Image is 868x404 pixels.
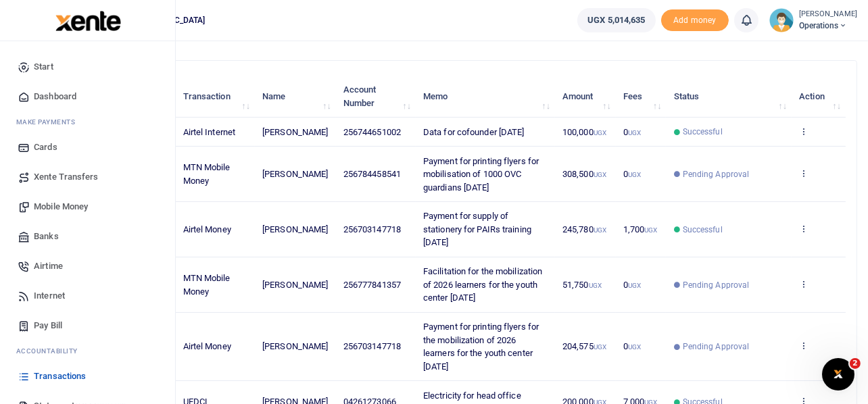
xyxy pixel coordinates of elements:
[423,322,539,372] span: Payment for printing flyers for the mobilization of 2026 learners for the youth center [DATE]
[683,126,723,138] span: Successful
[262,341,328,351] span: [PERSON_NAME]
[628,282,641,289] small: UGX
[562,224,606,234] span: 245,780
[11,251,164,281] a: Airtime
[562,127,606,137] span: 100,000
[343,341,401,351] span: 256703147718
[423,127,525,137] span: Data for cofounder [DATE]
[183,224,231,234] span: Airtel Money
[822,358,854,390] iframe: Intercom live chat
[11,340,164,361] li: Ac
[799,20,857,32] span: Operations
[623,341,641,351] span: 0
[666,76,792,118] th: Status: activate to sort column ascending
[336,76,416,118] th: Account Number: activate to sort column ascending
[623,224,658,234] span: 1,700
[623,127,641,137] span: 0
[34,370,86,383] span: Transactions
[183,273,231,297] span: MTN Mobile Money
[562,341,606,351] span: 204,575
[34,60,53,74] span: Start
[34,289,65,303] span: Internet
[262,224,328,234] span: [PERSON_NAME]
[577,8,655,32] a: UGX 5,014,635
[34,170,99,184] span: Xente Transfers
[769,8,794,32] img: profile-user
[792,76,846,118] th: Action: activate to sort column ascending
[11,222,164,251] a: Banks
[11,281,164,311] a: Internet
[416,76,555,118] th: Memo: activate to sort column ascending
[423,211,531,247] span: Payment for supply of stationery for PAIRs training [DATE]
[11,162,164,192] a: Xente Transfers
[628,343,641,351] small: UGX
[799,9,857,20] small: [PERSON_NAME]
[34,259,63,273] span: Airtime
[628,129,641,136] small: UGX
[555,76,616,118] th: Amount: activate to sort column ascending
[183,162,231,186] span: MTN Mobile Money
[11,82,164,111] a: Dashboard
[661,14,729,24] a: Add money
[26,346,78,356] span: countability
[23,117,76,127] span: ake Payments
[594,226,606,234] small: UGX
[262,169,328,179] span: [PERSON_NAME]
[262,127,328,137] span: [PERSON_NAME]
[587,14,645,27] span: UGX 5,014,635
[594,129,606,136] small: UGX
[623,169,641,179] span: 0
[34,141,57,154] span: Cards
[183,341,231,351] span: Airtel Money
[661,9,729,32] li: Toup your wallet
[850,358,861,369] span: 2
[589,282,602,289] small: UGX
[343,280,401,290] span: 256777841357
[55,11,121,31] img: logo-large
[661,9,729,32] span: Add money
[423,266,542,303] span: Facilitation for the mobilization of 2026 learners for the youth center [DATE]
[11,311,164,340] a: Pay Bill
[683,168,750,180] span: Pending Approval
[683,340,750,353] span: Pending Approval
[769,8,857,32] a: profile-user [PERSON_NAME] Operations
[34,319,62,332] span: Pay Bill
[628,171,641,178] small: UGX
[34,90,76,103] span: Dashboard
[262,280,328,290] span: [PERSON_NAME]
[11,111,164,132] li: M
[562,280,602,290] span: 51,750
[11,52,164,82] a: Start
[683,279,750,291] span: Pending Approval
[644,226,657,234] small: UGX
[183,127,236,137] span: Airtel Internet
[594,171,606,178] small: UGX
[11,192,164,222] a: Mobile Money
[343,224,401,234] span: 256703147718
[562,169,606,179] span: 308,500
[616,76,667,118] th: Fees: activate to sort column ascending
[34,230,59,243] span: Banks
[34,200,88,213] span: Mobile Money
[11,132,164,162] a: Cards
[594,343,606,351] small: UGX
[11,361,164,391] a: Transactions
[683,224,723,236] span: Successful
[572,8,660,32] li: Wallet ballance
[343,127,401,137] span: 256744651002
[175,76,255,118] th: Transaction: activate to sort column ascending
[343,169,401,179] span: 256784458541
[423,156,539,193] span: Payment for printing flyers for mobilisation of 1000 OVC guardians [DATE]
[255,76,336,118] th: Name: activate to sort column ascending
[623,280,641,290] span: 0
[54,15,121,25] a: logo-small logo-large logo-large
